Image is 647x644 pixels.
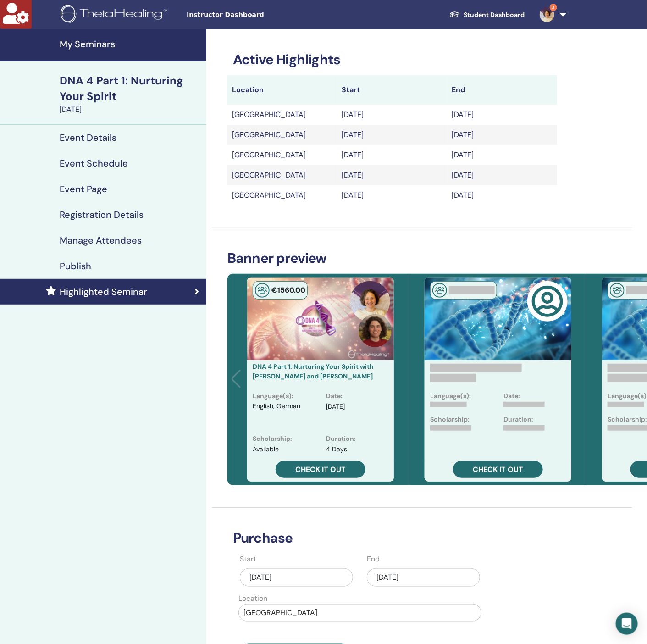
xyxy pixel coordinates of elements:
[550,4,557,11] span: 3
[60,183,107,194] h4: Event Page
[60,235,142,246] h4: Manage Attendees
[227,105,337,125] td: [GEOGRAPHIC_DATA]
[60,39,201,50] h4: My Seminars
[447,75,557,105] th: End
[337,185,448,205] td: [DATE]
[227,165,337,185] td: [GEOGRAPHIC_DATA]
[350,281,390,322] img: default.jpg
[447,145,557,165] td: [DATE]
[60,132,116,143] h4: Event Details
[447,125,557,145] td: [DATE]
[337,75,448,105] th: Start
[253,402,300,427] p: English, German
[253,362,374,380] a: DNA 4 Part 1: Nurturing Your Spirit with [PERSON_NAME] and [PERSON_NAME]
[227,75,337,105] th: Location
[326,444,347,454] p: 4 Days
[430,415,470,424] p: Scholarship:
[540,7,554,22] img: default.jpg
[60,286,147,297] h4: Highlighted Seminar
[447,165,557,185] td: [DATE]
[61,5,170,25] img: logo.png
[253,444,279,454] p: Available
[227,125,337,145] td: [GEOGRAPHIC_DATA]
[608,415,647,424] p: Scholarship:
[276,461,365,478] a: Check it out
[616,613,638,635] div: Open Intercom Messenger
[227,51,557,68] h3: Active Highlights
[54,73,206,115] a: DNA 4 Part 1: Nurturing Your Spirit[DATE]
[227,185,337,205] td: [GEOGRAPHIC_DATA]
[449,11,460,18] img: graduation-cap-white.svg
[253,434,292,444] p: Scholarship :
[473,465,523,474] span: Check it out
[337,125,448,145] td: [DATE]
[432,283,447,298] img: In-Person Seminar
[326,402,345,411] p: [DATE]
[60,209,144,220] h4: Registration Details
[187,10,324,20] span: Instructor Dashboard
[531,285,564,317] img: user-circle-regular.svg
[367,568,480,587] div: [DATE]
[367,554,380,565] label: End
[295,465,346,474] span: Check it out
[60,73,201,104] div: DNA 4 Part 1: Nurturing Your Spirit
[503,391,520,401] p: Date:
[326,391,343,401] p: Date :
[271,285,305,295] span: € 1560 .00
[240,568,353,587] div: [DATE]
[337,165,448,185] td: [DATE]
[359,314,392,347] img: default.jpg
[447,185,557,205] td: [DATE]
[238,593,267,604] label: Location
[60,104,201,115] div: [DATE]
[253,391,293,401] p: Language(s) :
[326,434,356,444] p: Duration :
[337,105,448,125] td: [DATE]
[430,391,471,401] p: Language(s):
[240,554,256,565] label: Start
[447,105,557,125] td: [DATE]
[610,283,625,298] img: In-Person Seminar
[337,145,448,165] td: [DATE]
[442,6,532,23] a: Student Dashboard
[60,158,128,169] h4: Event Schedule
[255,283,270,298] img: In-Person Seminar
[60,261,91,272] h4: Publish
[453,461,543,478] a: Check it out
[227,530,557,546] h3: Purchase
[227,145,337,165] td: [GEOGRAPHIC_DATA]
[503,415,533,424] p: Duration:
